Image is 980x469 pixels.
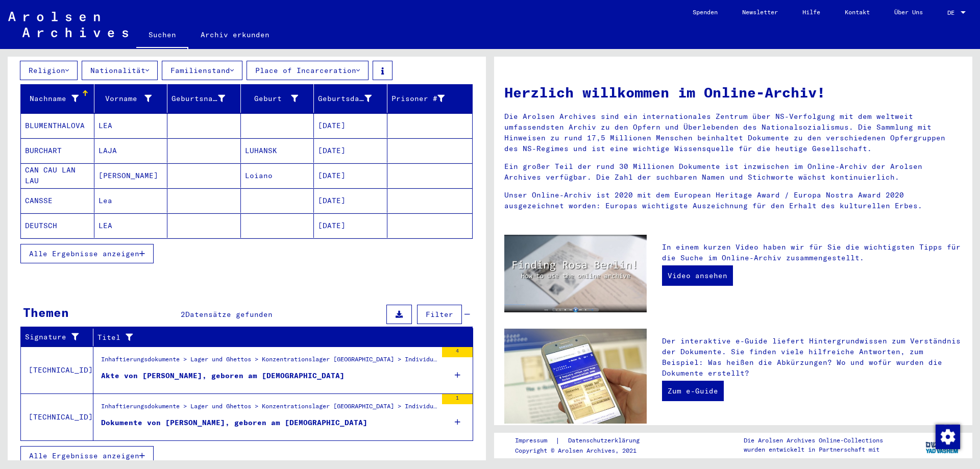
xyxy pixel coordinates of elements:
div: | [515,435,652,446]
span: Datensätze gefunden [185,310,273,319]
button: Nationalität [82,61,158,80]
div: Geburt‏ [245,90,314,107]
mat-cell: CAN CAU LAN LAU [21,163,94,188]
div: Titel [97,332,448,343]
div: Dokumente von [PERSON_NAME], geboren am [DEMOGRAPHIC_DATA] [101,417,367,428]
div: Signature [25,329,93,345]
div: Prisoner # [391,90,460,107]
div: Akte von [PERSON_NAME], geboren am [DEMOGRAPHIC_DATA] [101,371,345,381]
mat-header-cell: Geburt‏ [241,84,314,113]
span: DE [947,9,959,16]
button: Place of Incarceration [247,61,369,80]
mat-header-cell: Prisoner # [387,84,473,113]
div: Nachname [25,93,79,104]
mat-cell: [DATE] [314,213,387,238]
mat-cell: DEUTSCH [21,213,94,238]
p: wurden entwickelt in Partnerschaft mit [744,445,883,454]
span: Filter [426,310,453,319]
mat-header-cell: Geburtsdatum [314,84,387,113]
mat-cell: [DATE] [314,163,387,188]
mat-cell: LEA [94,113,168,138]
button: Alle Ergebnisse anzeigen [20,244,154,263]
p: Die Arolsen Archives sind ein internationales Zentrum über NS-Verfolgung mit dem weltweit umfasse... [504,111,962,154]
div: Geburtsname [171,93,225,104]
div: Geburtsname [171,90,240,107]
div: Nachname [25,90,94,107]
button: Religion [20,61,78,80]
div: Zustimmung ändern [935,424,960,449]
mat-cell: Lea [94,188,168,213]
mat-cell: LAJA [94,138,168,163]
a: Zum e-Guide [662,381,724,401]
mat-header-cell: Nachname [21,84,94,113]
img: eguide.jpg [504,329,647,424]
img: Zustimmung ändern [936,425,960,449]
mat-header-cell: Vorname [94,84,168,113]
span: Alle Ergebnisse anzeigen [29,249,139,258]
mat-cell: [DATE] [314,113,387,138]
p: Der interaktive e-Guide liefert Hintergrundwissen zum Verständnis der Dokumente. Sie finden viele... [662,336,962,379]
a: Impressum [515,435,555,446]
img: Arolsen_neg.svg [8,12,128,37]
span: Alle Ergebnisse anzeigen [29,451,139,460]
a: Suchen [136,22,188,49]
button: Alle Ergebnisse anzeigen [20,446,154,465]
mat-cell: BLUMENTHALOVA [21,113,94,138]
mat-cell: [PERSON_NAME] [94,163,168,188]
a: Datenschutzerklärung [560,435,652,446]
a: Video ansehen [662,265,733,286]
div: Vorname [99,93,152,104]
div: Geburtsdatum [318,93,372,104]
div: Vorname [99,90,167,107]
p: In einem kurzen Video haben wir für Sie die wichtigsten Tipps für die Suche im Online-Archiv zusa... [662,242,962,263]
div: Geburt‏ [245,93,299,104]
mat-cell: [DATE] [314,188,387,213]
span: 2 [181,310,185,319]
a: Archiv erkunden [188,22,282,47]
div: Signature [25,332,80,342]
mat-cell: BURCHART [21,138,94,163]
div: Inhaftierungsdokumente > Lager und Ghettos > Konzentrationslager [GEOGRAPHIC_DATA] > Individuelle... [101,402,437,416]
button: Filter [417,305,462,324]
p: Die Arolsen Archives Online-Collections [744,436,883,445]
p: Copyright © Arolsen Archives, 2021 [515,446,652,455]
div: 1 [442,394,473,404]
img: yv_logo.png [923,432,962,458]
div: Themen [23,303,69,322]
div: Inhaftierungsdokumente > Lager und Ghettos > Konzentrationslager [GEOGRAPHIC_DATA] > Individuelle... [101,355,437,369]
h1: Herzlich willkommen im Online-Archiv! [504,82,962,103]
mat-cell: LEA [94,213,168,238]
img: video.jpg [504,235,647,312]
mat-cell: LUHANSK [241,138,314,163]
mat-header-cell: Geburtsname [167,84,241,113]
p: Unser Online-Archiv ist 2020 mit dem European Heritage Award / Europa Nostra Award 2020 ausgezeic... [504,190,962,211]
mat-cell: CANSSE [21,188,94,213]
mat-cell: [DATE] [314,138,387,163]
div: 4 [442,347,473,357]
button: Familienstand [162,61,242,80]
div: Prisoner # [391,93,445,104]
div: Geburtsdatum [318,90,387,107]
p: Ein großer Teil der rund 30 Millionen Dokumente ist inzwischen im Online-Archiv der Arolsen Archi... [504,161,962,183]
mat-cell: Loiano [241,163,314,188]
td: [TECHNICAL_ID] [21,393,93,440]
td: [TECHNICAL_ID] [21,347,93,393]
div: Titel [97,329,460,345]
